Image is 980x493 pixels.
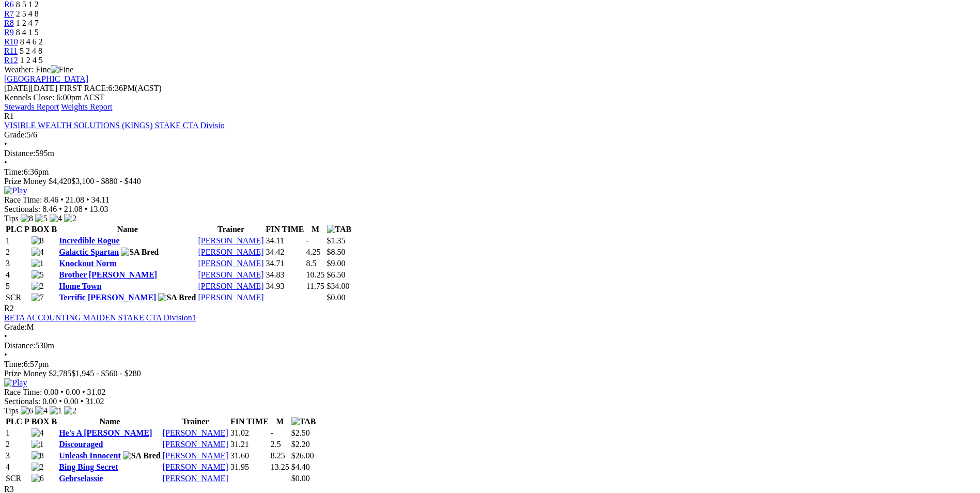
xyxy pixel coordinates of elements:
span: 8.46 [42,205,57,213]
div: Prize Money $4,420 [4,177,976,186]
span: $34.00 [327,282,350,290]
span: $1,945 - $560 - $280 [71,369,141,378]
img: TAB [327,225,352,234]
span: • [82,388,85,396]
span: $3,100 - $880 - $440 [71,177,141,186]
td: SCR [5,473,30,484]
a: Brother [PERSON_NAME] [59,270,157,279]
a: Bing Bing Secret [59,463,118,471]
span: • [81,397,84,406]
a: R11 [4,47,18,55]
td: 4 [5,270,30,280]
span: FIRST RACE: [59,84,108,93]
span: • [85,205,88,213]
img: 5 [35,214,48,223]
a: [PERSON_NAME] [163,451,228,460]
a: Incredible Rogue [59,236,119,245]
a: R8 [4,19,14,27]
div: 595m [4,149,976,158]
th: Name [58,417,161,427]
a: [PERSON_NAME] [163,440,228,449]
span: 21.08 [64,205,83,213]
td: 4 [5,462,30,472]
span: Tips [4,406,19,415]
span: BOX [32,225,50,234]
div: 530m [4,341,976,350]
span: • [4,350,7,359]
span: $1.35 [327,236,346,245]
span: Time: [4,360,24,368]
td: SCR [5,292,30,303]
img: 6 [21,406,33,415]
img: 1 [32,259,44,268]
a: [PERSON_NAME] [163,463,228,471]
span: • [59,205,62,213]
span: 34.11 [91,195,110,204]
span: B [51,225,57,234]
span: • [60,195,64,204]
img: 8 [21,214,33,223]
span: $26.00 [291,451,314,460]
img: 4 [32,248,44,257]
span: $8.50 [327,248,346,256]
a: [PERSON_NAME] [163,474,228,483]
th: Trainer [162,417,229,427]
a: Galactic Spartan [59,248,119,256]
img: SA Bred [121,248,159,257]
a: [PERSON_NAME] [163,428,228,437]
span: • [4,158,7,167]
td: 34.11 [266,236,305,246]
span: $9.00 [327,259,346,268]
span: 1 2 4 7 [16,19,39,27]
span: P [24,417,29,426]
span: PLC [6,417,22,426]
td: 2 [5,439,30,450]
a: [GEOGRAPHIC_DATA] [4,74,88,83]
span: BOX [32,417,50,426]
a: [PERSON_NAME] [198,270,263,279]
img: 1 [32,440,44,449]
span: P [24,225,29,234]
span: 0.00 [64,397,79,406]
img: 5 [32,270,44,280]
td: 34.83 [266,270,305,280]
span: $0.00 [327,293,346,302]
a: [PERSON_NAME] [198,248,263,256]
span: 1 2 4 5 [20,56,43,65]
td: 31.95 [230,462,269,472]
span: • [4,332,7,341]
a: R9 [4,28,14,37]
span: Time: [4,167,24,176]
th: M [270,417,290,427]
th: Name [58,224,196,235]
span: 31.02 [87,388,106,396]
img: 6 [32,474,44,483]
span: R1 [4,112,14,120]
span: $2.20 [291,440,310,449]
img: TAB [291,417,316,426]
td: 31.60 [230,451,269,461]
img: 4 [35,406,48,415]
a: Weights Report [61,102,113,111]
td: 34.93 [266,281,305,291]
th: FIN TIME [230,417,269,427]
a: Gebrselassie [59,474,103,483]
td: 2 [5,247,30,257]
td: 31.02 [230,428,269,438]
img: Fine [51,65,73,74]
img: Play [4,378,27,388]
img: SA Bred [158,293,196,302]
a: VISIBLE WEALTH SOLUTIONS (KINGS) STAKE CTA Divisio [4,121,225,130]
span: 13.03 [89,205,108,213]
a: R7 [4,9,14,18]
text: 13.25 [271,463,289,471]
span: 8.46 [44,195,58,204]
a: R10 [4,37,18,46]
span: R2 [4,304,14,313]
img: 8 [32,236,44,245]
a: R12 [4,56,18,65]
